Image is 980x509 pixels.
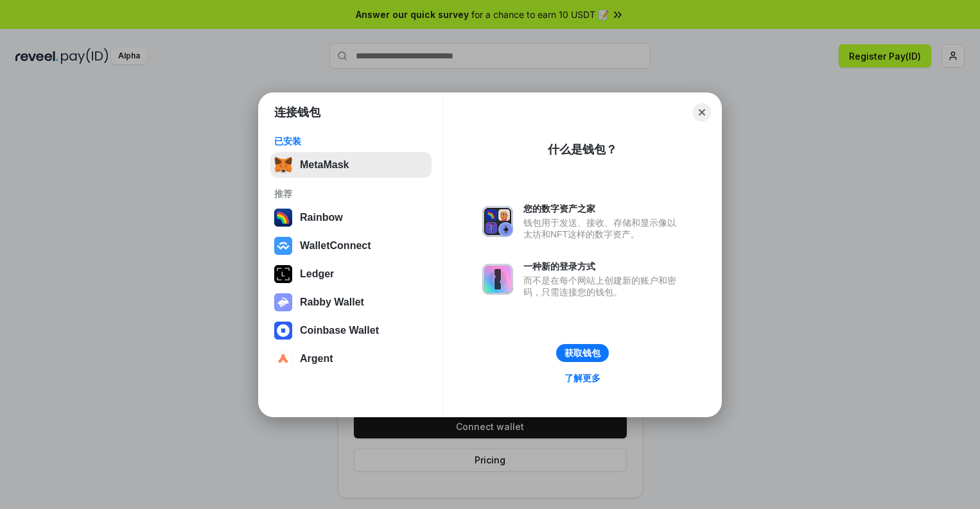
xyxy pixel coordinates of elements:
div: MetaMask [300,159,349,171]
div: Rainbow [300,212,343,223]
img: svg+xml,%3Csvg%20width%3D%2228%22%20height%3D%2228%22%20viewBox%3D%220%200%2028%2028%22%20fill%3D... [274,322,292,340]
button: Rabby Wallet [270,289,432,315]
div: 获取钱包 [564,347,600,359]
img: svg+xml,%3Csvg%20xmlns%3D%22http%3A%2F%2Fwww.w3.org%2F2000%2Fsvg%22%20width%3D%2228%22%20height%3... [274,265,292,283]
img: svg+xml,%3Csvg%20fill%3D%22none%22%20height%3D%2233%22%20viewBox%3D%220%200%2035%2033%22%20width%... [274,156,292,174]
div: WalletConnect [300,240,371,252]
button: Ledger [270,261,432,287]
button: Argent [270,346,432,372]
div: 您的数字资产之家 [523,203,683,214]
img: svg+xml,%3Csvg%20xmlns%3D%22http%3A%2F%2Fwww.w3.org%2F2000%2Fsvg%22%20fill%3D%22none%22%20viewBox... [482,206,513,237]
img: svg+xml,%3Csvg%20width%3D%22120%22%20height%3D%22120%22%20viewBox%3D%220%200%20120%20120%22%20fil... [274,209,292,227]
button: MetaMask [270,152,432,178]
div: 什么是钱包？ [548,142,617,157]
button: 获取钱包 [556,344,609,362]
div: Rabby Wallet [300,297,364,308]
div: Ledger [300,268,334,280]
img: svg+xml,%3Csvg%20width%3D%2228%22%20height%3D%2228%22%20viewBox%3D%220%200%2028%2028%22%20fill%3D... [274,350,292,368]
img: svg+xml,%3Csvg%20width%3D%2228%22%20height%3D%2228%22%20viewBox%3D%220%200%2028%2028%22%20fill%3D... [274,237,292,255]
div: 一种新的登录方式 [523,261,683,272]
div: Argent [300,353,333,365]
button: WalletConnect [270,233,432,259]
h1: 连接钱包 [274,105,320,120]
div: 而不是在每个网站上创建新的账户和密码，只需连接您的钱包。 [523,275,683,298]
button: Rainbow [270,205,432,230]
div: 了解更多 [564,372,600,384]
button: Close [693,103,711,121]
button: Coinbase Wallet [270,318,432,343]
div: 已安装 [274,135,428,147]
div: 钱包用于发送、接收、存储和显示像以太坊和NFT这样的数字资产。 [523,217,683,240]
div: Coinbase Wallet [300,325,379,336]
img: svg+xml,%3Csvg%20xmlns%3D%22http%3A%2F%2Fwww.w3.org%2F2000%2Fsvg%22%20fill%3D%22none%22%20viewBox... [482,264,513,295]
div: 推荐 [274,188,428,200]
a: 了解更多 [557,370,608,386]
img: svg+xml,%3Csvg%20xmlns%3D%22http%3A%2F%2Fwww.w3.org%2F2000%2Fsvg%22%20fill%3D%22none%22%20viewBox... [274,293,292,311]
